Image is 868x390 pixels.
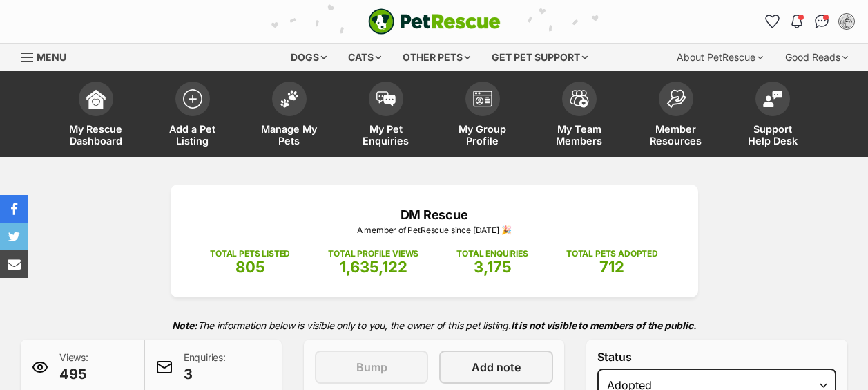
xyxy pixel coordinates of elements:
img: pet-enquiries-icon-7e3ad2cf08bfb03b45e93fb7055b45f3efa6380592205ae92323e6603595dc1f.svg [376,91,396,106]
p: TOTAL PETS ADOPTED [566,248,658,260]
a: Add a Pet Listing [144,75,241,157]
a: My Pet Enquiries [338,75,434,157]
img: member-resources-icon-8e73f808a243e03378d46382f2149f9095a855e16c252ad45f914b54edf8863c.svg [666,89,686,108]
img: group-profile-icon-3fa3cf56718a62981997c0bc7e787c4b2cf8bcc04b72c1350f741eb67cf2f40e.svg [473,91,492,107]
p: DM Rescue [191,205,677,224]
p: TOTAL PROFILE VIEWS [328,248,418,260]
strong: Note: [172,319,197,331]
img: logo-e224e6f780fb5917bec1dbf3a21bbac754714ae5b6737aabdf751b685950b380.svg [368,8,501,35]
p: TOTAL PETS LISTED [210,248,290,260]
p: Views: [59,351,88,384]
img: chat-41dd97257d64d25036548639549fe6c8038ab92f7586957e7f3b1b290dea8141.svg [815,15,829,28]
span: My Pet Enquiries [355,123,417,147]
p: The information below is visible only to you, the owner of this pet listing. [21,311,847,340]
button: Bump [315,351,429,384]
a: Conversations [811,10,833,32]
span: 712 [599,258,624,276]
img: notifications-46538b983faf8c2785f20acdc204bb7945ddae34d4c08c2a6579f10ce5e182be.svg [791,15,802,28]
span: 495 [59,364,88,384]
span: 805 [235,258,265,276]
div: About PetRescue [667,44,773,71]
span: 3 [184,364,226,384]
img: dashboard-icon-eb2f2d2d3e046f16d808141f083e7271f6b2e854fb5c12c21221c1fb7104beca.svg [86,89,106,109]
strong: It is not visible to members of the public. [511,319,697,331]
a: My Rescue Dashboard [48,75,144,157]
span: My Team Members [548,123,610,147]
button: My account [836,10,858,32]
img: manage-my-pets-icon-02211641906a0b7f246fdf0571729dbe1e7629f14944591b6c1af311fb30b64b.svg [280,90,299,108]
img: team-members-icon-5396bd8760b3fe7c0b43da4ab00e1e3bb1a5d9ba89233759b79545d2d3fc5d0d.svg [570,90,589,108]
span: Member Resources [645,123,707,147]
div: Dogs [281,44,336,71]
div: Good Reads [775,44,858,71]
span: 1,635,122 [340,258,407,276]
a: My Group Profile [434,75,531,157]
span: Add note [472,359,521,375]
p: A member of PetRescue since [DATE] 🎉 [191,224,677,236]
span: 3,175 [474,258,512,276]
label: Status [597,351,836,363]
a: Support Help Desk [724,75,821,157]
p: Enquiries: [184,351,226,384]
a: My Team Members [531,75,628,157]
span: My Rescue Dashboard [65,123,127,147]
img: Lianna Watkins profile pic [840,15,853,28]
span: Bump [356,359,387,375]
a: Menu [21,44,76,68]
div: Get pet support [482,44,597,71]
span: Manage My Pets [258,123,320,147]
a: Manage My Pets [241,75,338,157]
p: TOTAL ENQUIRIES [456,248,528,260]
span: My Group Profile [452,123,514,147]
button: Notifications [786,10,808,32]
span: Support Help Desk [742,123,804,147]
div: Cats [338,44,391,71]
a: Member Resources [628,75,724,157]
div: Other pets [393,44,480,71]
a: Favourites [761,10,783,32]
ul: Account quick links [761,10,858,32]
img: add-pet-listing-icon-0afa8454b4691262ce3f59096e99ab1cd57d4a30225e0717b998d2c9b9846f56.svg [183,89,202,109]
span: Add a Pet Listing [162,123,224,147]
span: Menu [37,51,66,63]
a: Add note [439,351,553,384]
a: PetRescue [368,8,501,35]
img: help-desk-icon-fdf02630f3aa405de69fd3d07c3f3aa587a6932b1a1747fa1d2bba05be0121f9.svg [763,91,782,107]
